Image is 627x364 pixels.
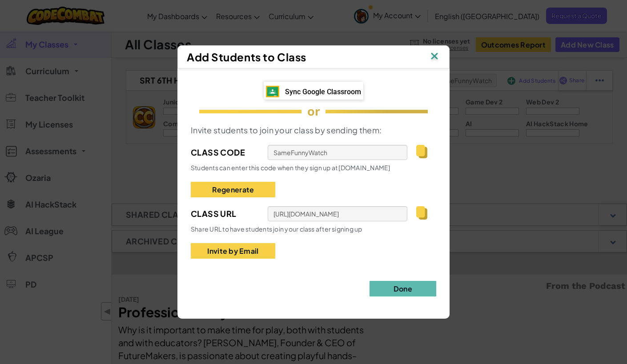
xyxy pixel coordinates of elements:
[416,145,427,158] img: IconCopy.svg
[191,164,390,172] span: Students can enter this code when they sign up at [DOMAIN_NAME]
[191,225,362,233] span: Share URL to have students join your class after signing up
[266,86,279,97] img: IconGoogleClassroom.svg
[191,243,275,259] button: Invite by Email
[187,50,306,64] span: Add Students to Class
[191,207,259,220] span: Class Url
[370,281,436,296] button: Done
[191,146,259,159] span: Class Code
[307,104,320,119] span: or
[429,50,440,64] img: IconClose.svg
[416,206,427,220] img: IconCopy.svg
[191,182,275,197] button: Regenerate
[285,88,361,96] span: Sync Google Classroom
[191,125,382,135] span: Invite students to join your class by sending them:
